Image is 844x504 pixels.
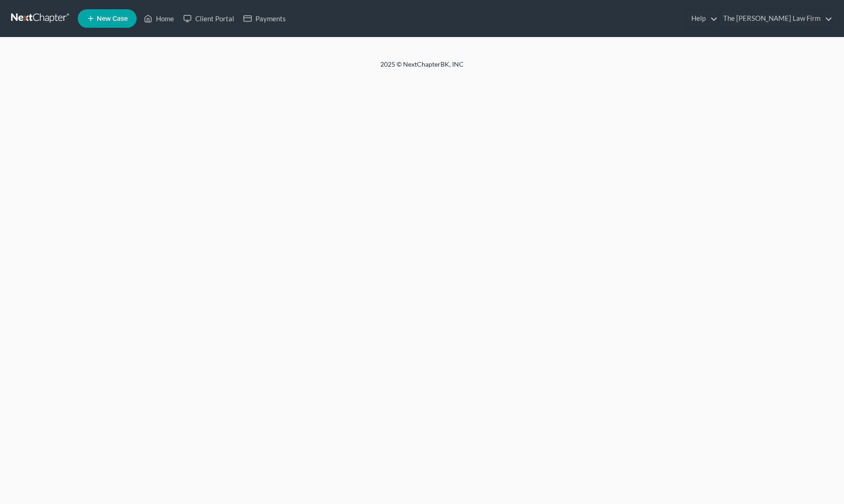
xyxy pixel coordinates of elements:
[78,9,137,28] new-legal-case-button: New Case
[179,10,239,27] a: Client Portal
[687,10,718,27] a: Help
[139,10,179,27] a: Home
[719,10,832,27] a: The [PERSON_NAME] Law Firm
[158,60,686,76] div: 2025 © NextChapterBK, INC
[239,10,291,27] a: Payments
